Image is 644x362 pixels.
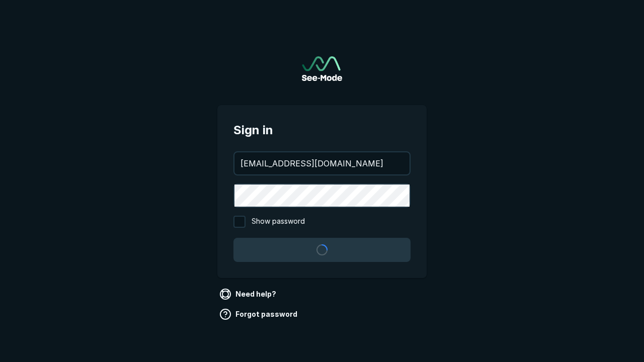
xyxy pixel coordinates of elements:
span: Sign in [233,121,411,139]
input: your@email.com [234,152,410,174]
span: Show password [252,216,305,228]
a: Forgot password [217,306,301,322]
a: Need help? [217,286,280,302]
a: Go to sign in [302,56,342,81]
img: See-Mode Logo [302,56,342,81]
